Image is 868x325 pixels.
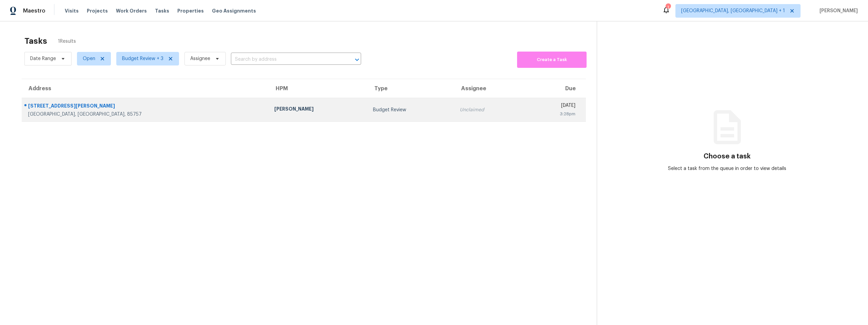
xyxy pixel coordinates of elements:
div: [STREET_ADDRESS][PERSON_NAME] [28,102,263,111]
button: Create a Task [517,52,587,68]
span: Assignee [190,55,210,62]
h3: Choose a task [704,153,751,160]
div: [PERSON_NAME] [274,106,362,114]
div: 3:28pm [529,111,575,117]
span: Maestro [23,7,45,14]
span: Properties [177,7,204,14]
span: Open [83,55,95,62]
span: Date Range [30,55,56,62]
span: [GEOGRAPHIC_DATA], [GEOGRAPHIC_DATA] + 1 [681,7,785,14]
div: 1 [666,4,670,11]
span: Work Orders [116,7,147,14]
div: [DATE] [529,102,575,111]
input: Search by address [231,54,342,65]
span: Geo Assignments [212,7,256,14]
span: Visits [65,7,79,14]
span: 1 Results [58,38,76,45]
th: Assignee [454,79,524,98]
span: [PERSON_NAME] [817,7,858,14]
div: [GEOGRAPHIC_DATA], [GEOGRAPHIC_DATA], 85757 [28,111,263,118]
th: HPM [269,79,368,98]
div: Budget Review [373,107,449,113]
h2: Tasks [24,38,47,44]
span: Tasks [155,8,169,13]
span: Budget Review + 3 [122,55,163,62]
div: Select a task from the queue in order to view details [662,165,792,172]
th: Due [524,79,586,98]
div: Unclaimed [460,107,518,113]
span: Projects [87,7,108,14]
th: Address [22,79,269,98]
button: Open [352,55,362,64]
span: Create a Task [520,56,583,64]
th: Type [368,79,454,98]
